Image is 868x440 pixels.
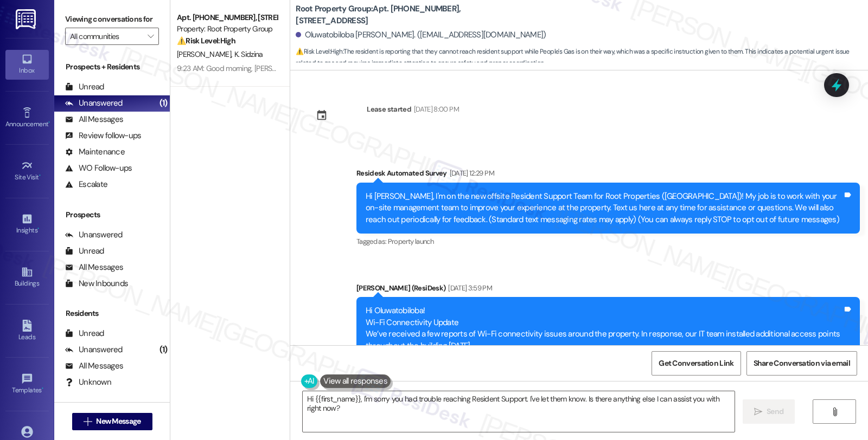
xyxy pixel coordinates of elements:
div: All Messages [65,360,123,372]
span: Property launch [388,237,433,246]
div: Unanswered [65,229,123,241]
label: Viewing conversations for [65,11,159,28]
strong: ⚠️ Risk Level: High [296,47,342,56]
button: Share Conversation via email [746,351,857,376]
span: New Message [96,416,141,427]
div: Tagged as: [356,234,860,249]
div: Property: Root Property Group [177,23,277,35]
span: Share Conversation via email [754,358,850,369]
div: Unread [65,328,104,339]
div: All Messages [65,262,123,273]
button: Send [743,399,795,424]
a: Leads [5,316,49,346]
div: Maintenance [65,146,125,158]
div: Unanswered [65,344,123,355]
i:  [148,32,154,41]
div: 9:23 AM: Good morning, [PERSON_NAME], I hope you're day is going well. Your Wifi password is [PHO... [177,63,838,73]
i:  [831,407,839,416]
span: Send [767,406,783,417]
div: Unread [65,81,104,93]
span: Get Conversation Link [659,358,733,369]
div: Residesk Automated Survey [356,167,860,183]
span: • [42,385,43,392]
input: All communities [70,28,142,45]
div: [DATE] 3:59 PM [445,282,492,294]
div: (1) [157,95,170,112]
div: Review follow-ups [65,130,141,141]
b: Root Property Group: Apt. [PHONE_NUMBER], [STREET_ADDRESS] [296,3,513,27]
span: • [39,172,41,179]
div: [DATE] 8:00 PM [411,103,459,115]
div: [PERSON_NAME] (ResiDesk) [356,282,860,297]
div: Prospects + Residents [54,61,170,73]
div: Hi Oluwatobiloba! Wi-Fi Connectivity Update We’ve received a few reports of Wi-Fi connectivity is... [366,305,843,386]
div: New Inbounds [65,278,128,289]
div: (1) [157,341,170,358]
div: Apt. [PHONE_NUMBER], [STREET_ADDRESS] [177,12,277,23]
span: [PERSON_NAME] [177,49,234,59]
a: Templates • [5,370,49,399]
span: • [48,119,50,126]
div: Lease started [367,103,411,115]
a: Inbox [5,50,49,79]
a: Buildings [5,263,49,292]
div: All Messages [65,114,123,125]
div: Unknown [65,377,111,388]
div: Residents [54,308,170,319]
div: Escalate [65,179,107,190]
button: Get Conversation Link [652,351,741,376]
span: K. Sidzina [234,49,263,59]
div: Unread [65,245,104,257]
a: Insights • [5,210,49,239]
i:  [754,407,762,416]
img: ResiDesk Logo [16,9,38,29]
div: WO Follow-ups [65,163,132,174]
div: Unanswered [65,98,123,109]
span: • [37,225,39,232]
div: [DATE] 12:29 PM [447,167,494,179]
i:  [84,417,92,426]
textarea: Hi {{first_name}}, I'm sorry you had trouble reaching Resident Support. I've let them know. Is th... [303,391,735,432]
a: Site Visit • [5,157,49,186]
strong: ⚠️ Risk Level: High [177,36,235,46]
div: Oluwatobiloba [PERSON_NAME]. ([EMAIL_ADDRESS][DOMAIN_NAME]) [296,29,546,41]
div: Hi [PERSON_NAME], I'm on the new offsite Resident Support Team for Root Properties ([GEOGRAPHIC_D... [366,191,843,225]
span: : The resident is reporting that they cannot reach resident support while People's Gas is on thei... [296,46,868,69]
button: New Message [72,413,152,430]
div: Prospects [54,209,170,221]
